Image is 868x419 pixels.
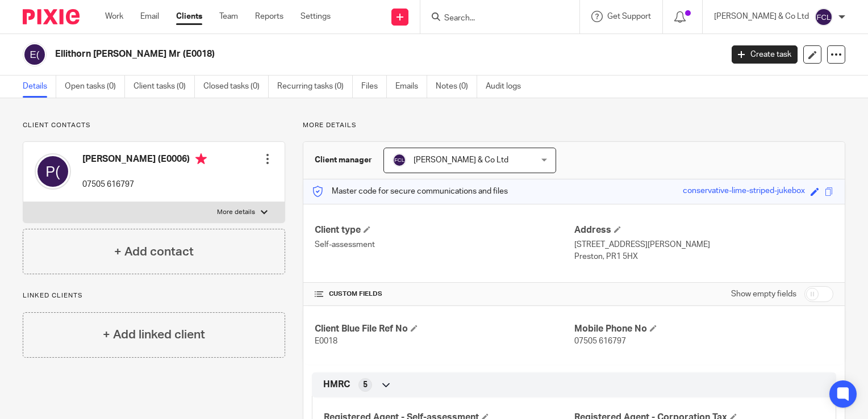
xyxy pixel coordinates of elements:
[607,12,651,20] span: Get Support
[574,323,833,335] h4: Mobile Phone No
[714,11,809,22] p: [PERSON_NAME] & Co Ltd
[363,379,368,391] span: 5
[217,208,255,217] p: More details
[315,290,574,299] h4: CUSTOM FIELDS
[140,11,159,22] a: Email
[133,76,195,98] a: Client tasks (0)
[82,179,207,190] p: 07505 616797
[35,153,71,190] img: svg%3E
[301,11,331,22] a: Settings
[315,337,337,345] span: E0018
[395,76,427,98] a: Emails
[303,121,845,130] p: More details
[393,153,406,167] img: svg%3E
[103,326,205,343] h4: + Add linked client
[255,11,283,22] a: Reports
[486,76,529,98] a: Audit logs
[277,76,353,98] a: Recurring tasks (0)
[23,43,47,66] img: svg%3E
[315,224,574,236] h4: Client type
[731,288,796,300] label: Show empty fields
[23,9,80,24] img: Pixie
[82,153,207,167] h4: [PERSON_NAME] (E0006)
[574,337,626,345] span: 07505 616797
[436,76,477,98] a: Notes (0)
[23,121,285,130] p: Client contacts
[574,251,833,262] p: Preston, PR1 5HX
[312,186,508,197] p: Master code for secure communications and files
[114,243,194,261] h4: + Add contact
[574,224,833,236] h4: Address
[732,45,798,64] a: Create task
[219,11,238,22] a: Team
[176,11,202,22] a: Clients
[683,185,805,198] div: conservative-lime-striped-jukebox
[55,48,583,60] h2: Ellithorn [PERSON_NAME] Mr (E0018)
[323,379,350,391] span: HMRC
[65,76,125,98] a: Open tasks (0)
[315,154,372,166] h3: Client manager
[23,291,285,300] p: Linked clients
[414,156,508,164] span: [PERSON_NAME] & Co Ltd
[315,323,574,335] h4: Client Blue File Ref No
[815,8,833,26] img: svg%3E
[23,76,56,98] a: Details
[361,76,387,98] a: Files
[443,14,545,24] input: Search
[105,11,123,22] a: Work
[574,239,833,250] p: [STREET_ADDRESS][PERSON_NAME]
[203,76,269,98] a: Closed tasks (0)
[195,153,207,165] i: Primary
[315,239,574,250] p: Self-assessment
